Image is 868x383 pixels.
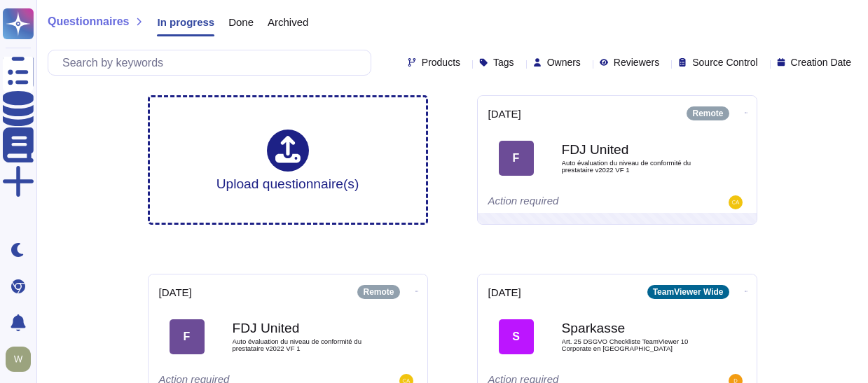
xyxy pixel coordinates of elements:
img: user [6,347,31,372]
span: Source Control [692,57,757,67]
div: Action required [488,195,660,209]
span: Reviewers [614,57,659,67]
span: [DATE] [488,287,521,298]
span: [DATE] [159,287,192,298]
span: [DATE] [488,109,521,119]
span: Auto évaluation du niveau de conformité du prestataire v2022 VF 1 [562,160,702,173]
b: Sparkasse [562,321,702,335]
span: Tags [493,57,514,67]
div: TeamViewer Wide [647,285,729,299]
div: S [499,319,534,354]
b: FDJ United [233,321,373,335]
div: Remote [687,106,729,120]
button: user [3,344,41,375]
div: Remote [357,285,399,299]
img: user [729,195,743,209]
div: Upload questionnaire(s) [216,130,359,190]
span: Questionnaires [48,16,129,27]
div: F [170,319,205,354]
span: In progress [157,17,214,27]
span: Archived [268,17,308,27]
b: FDJ United [562,143,702,156]
span: Auto évaluation du niveau de conformité du prestataire v2022 VF 1 [233,338,373,351]
input: Search by keywords [55,50,371,75]
span: Products [422,57,460,67]
span: Done [228,17,254,27]
div: F [499,141,534,176]
span: Creation Date [791,57,851,67]
span: Owners [547,57,581,67]
span: Art. 25 DSGVO Checkliste TeamViewer 10 Corporate en [GEOGRAPHIC_DATA] [562,338,702,351]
